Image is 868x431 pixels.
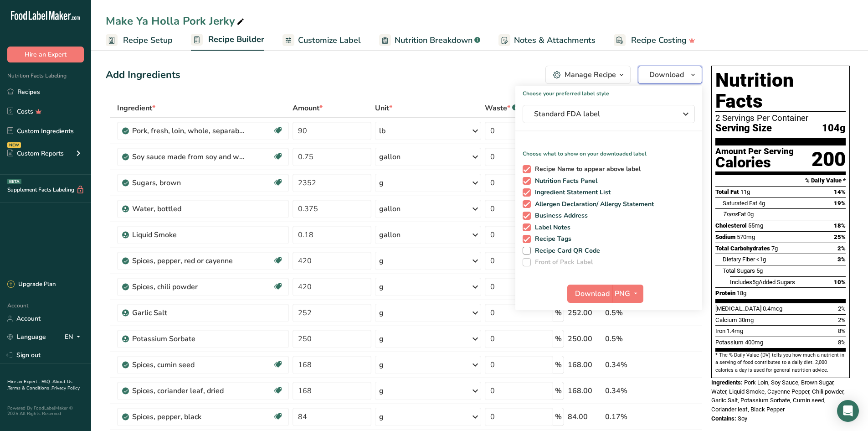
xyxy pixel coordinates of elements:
[727,327,743,334] span: 1.4mg
[715,305,761,312] span: [MEDICAL_DATA]
[8,385,51,391] a: Terms & Conditions .
[379,385,384,396] div: g
[763,305,782,312] span: 0.4mcg
[738,415,747,422] span: Soy
[834,222,846,229] span: 18%
[605,333,659,344] div: 0.5%
[531,212,588,220] span: Business Address
[715,339,744,346] span: Potassium
[605,307,659,318] div: 0.5%
[531,223,571,232] span: Label Notes
[834,279,846,286] span: 10%
[7,379,40,385] a: Hire an Expert .
[534,109,671,119] span: Standard FDA label
[379,203,401,214] div: gallon
[834,188,846,195] span: 14%
[41,379,52,385] a: FAQ .
[748,222,763,229] span: 55mg
[379,359,384,370] div: g
[715,70,846,112] h1: Nutrition Facts
[605,411,659,422] div: 0.17%
[812,147,846,171] div: 200
[740,188,750,195] span: 11g
[379,307,384,318] div: g
[65,332,84,343] div: EN
[737,234,755,240] span: 570mg
[615,288,630,299] span: PNG
[568,411,601,422] div: 84.00
[132,359,246,370] div: Spices, cumin seed
[568,333,601,344] div: 250.00
[612,285,643,303] button: PNG
[575,288,610,299] span: Download
[715,114,846,123] div: 2 Servings Per Container
[771,245,778,252] span: 7g
[379,125,385,136] div: lb
[605,385,659,396] div: 0.34%
[379,411,384,422] div: g
[7,149,64,158] div: Custom Reports
[834,234,846,240] span: 25%
[523,105,695,123] button: Standard FDA label
[638,66,702,84] button: Download
[715,156,794,169] div: Calories
[379,281,384,292] div: g
[711,415,736,422] span: Contains:
[123,34,173,47] span: Recipe Setup
[837,245,846,252] span: 2%
[395,34,473,47] span: Nutrition Breakdown
[514,34,596,47] span: Notes & Attachments
[837,400,859,422] div: Open Intercom Messenger
[531,258,593,266] span: Front of Pack Label
[379,255,384,266] div: g
[715,352,846,374] section: * The % Daily Value (DV) tells you how much a nutrient in a serving of food contributes to a dail...
[723,256,755,263] span: Dietary Fiber
[614,30,695,51] a: Recipe Costing
[568,359,601,370] div: 168.00
[531,165,641,173] span: Recipe Name to appear above label
[752,279,759,286] span: 5g
[567,285,612,303] button: Download
[715,147,794,156] div: Amount Per Serving
[837,256,846,263] span: 3%
[132,177,246,188] div: Sugars, brown
[7,405,84,416] div: Powered By FoodLabelMaker © 2025 All Rights Reserved
[711,379,743,386] span: Ingredients:
[515,142,702,158] p: Choose what to show on your downloaded label
[379,151,401,162] div: gallon
[132,385,246,396] div: Spices, coriander leaf, dried
[838,305,846,312] span: 2%
[7,379,72,391] a: About Us .
[515,86,702,98] h1: Choose your preferred label style
[132,307,246,318] div: Garlic Salt
[715,123,772,134] span: Serving Size
[723,200,757,207] span: Saturated Fat
[531,200,654,208] span: Allergen Declaration/ Allergy Statement
[379,229,401,240] div: gallon
[715,222,747,229] span: Cholesterol
[723,211,746,218] span: Fat
[715,175,846,186] section: % Daily Value *
[838,327,846,334] span: 8%
[723,267,755,274] span: Total Sugars
[838,317,846,323] span: 2%
[723,211,738,218] i: Trans
[822,123,846,134] span: 104g
[568,307,601,318] div: 252.00
[737,290,746,296] span: 18g
[745,339,763,346] span: 400mg
[132,333,246,344] div: Potassium Sorbate
[605,359,659,370] div: 0.34%
[531,177,598,185] span: Nutrition Facts Panel
[106,30,173,51] a: Recipe Setup
[106,13,246,29] div: Make Ya Holla Pork Jerky
[117,103,155,114] span: Ingredient
[715,317,737,323] span: Calcium
[715,234,735,240] span: Sodium
[485,103,518,114] div: Waste
[739,317,754,323] span: 30mg
[715,245,770,252] span: Total Carbohydrates
[565,69,616,80] div: Manage Recipe
[132,125,246,136] div: Pork, fresh, loin, whole, separable lean and fat, raw
[649,69,684,80] span: Download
